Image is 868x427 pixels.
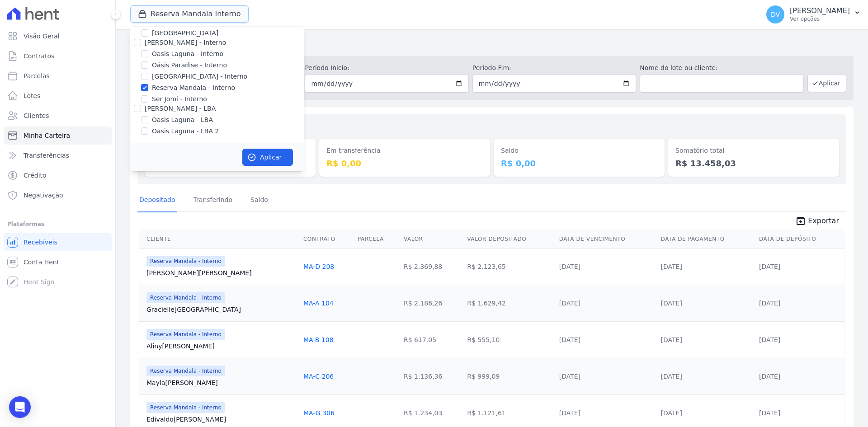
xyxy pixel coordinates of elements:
span: Reserva Mandala - Interno [146,402,225,413]
label: [PERSON_NAME] - Interno [145,39,226,46]
dt: Em transferência [326,146,483,155]
th: Data de Depósito [755,230,844,249]
th: Valor [400,230,463,249]
label: Oasis Laguna - Interno [152,49,223,59]
a: [DATE] [759,336,780,343]
a: [DATE] [559,336,580,343]
a: MA-C 206 [303,373,334,380]
span: Reserva Mandala - Interno [146,292,225,303]
a: [DATE] [559,263,580,270]
a: Parcelas [4,67,112,85]
button: Aplicar [807,74,846,92]
span: Transferências [24,151,69,160]
td: R$ 617,05 [400,321,463,358]
a: [DATE] [661,409,682,417]
span: Parcelas [24,71,50,80]
a: Visão Geral [4,27,112,45]
a: Transferindo [192,189,235,212]
span: Crédito [24,171,47,180]
a: Contratos [4,47,112,65]
a: Negativação [4,186,112,204]
span: Conta Hent [24,258,59,267]
span: Visão Geral [24,32,60,41]
a: [DATE] [559,409,580,417]
td: R$ 2.123,65 [463,248,555,285]
a: MA-D 208 [303,263,334,270]
p: [PERSON_NAME] [790,6,850,15]
td: R$ 999,09 [463,358,555,394]
button: Aplicar [242,149,293,166]
dd: R$ 0,00 [326,157,483,169]
a: [DATE] [661,263,682,270]
dt: Somatório total [675,146,832,155]
div: Open Intercom Messenger [9,396,31,418]
a: [DATE] [559,300,580,307]
a: [DATE] [759,263,780,270]
th: Contrato [300,230,354,249]
button: DV [PERSON_NAME] Ver opções [759,2,868,27]
th: Parcela [354,230,400,249]
td: R$ 2.186,26 [400,285,463,321]
a: Edivaldo[PERSON_NAME] [146,415,296,424]
span: Exportar [808,216,839,226]
a: [DATE] [661,373,682,380]
span: Minha Carteira [24,131,70,140]
span: DV [771,11,780,18]
a: Gracielle[GEOGRAPHIC_DATA] [146,305,296,314]
th: Valor Depositado [463,230,555,249]
h2: Minha Carteira [130,36,854,52]
td: R$ 1.136,36 [400,358,463,394]
label: [GEOGRAPHIC_DATA] [152,28,218,38]
label: Oasis Laguna - LBA [152,115,213,125]
a: Recebíveis [4,233,112,251]
label: [GEOGRAPHIC_DATA] - Interno [152,72,247,81]
a: [DATE] [559,373,580,380]
label: Nome do lote ou cliente: [640,63,803,73]
a: [DATE] [759,373,780,380]
label: Oásis Paradise - Interno [152,61,227,70]
a: Depositado [137,189,177,212]
p: Ver opções [790,15,850,23]
a: [PERSON_NAME][PERSON_NAME] [146,268,296,277]
a: Aliny[PERSON_NAME] [146,342,296,351]
a: [DATE] [661,300,682,307]
dt: Saldo [501,146,657,155]
dd: R$ 13.458,03 [675,157,832,169]
a: [DATE] [759,300,780,307]
a: Lotes [4,87,112,105]
th: Cliente [139,230,300,249]
a: Conta Hent [4,253,112,271]
span: Negativação [24,191,63,200]
dd: R$ 0,00 [501,157,657,169]
span: Reserva Mandala - Interno [146,329,225,340]
a: Mayla[PERSON_NAME] [146,378,296,387]
a: Minha Carteira [4,127,112,145]
label: Reserva Mandala - Interno [152,83,235,93]
a: MA-B 108 [303,336,334,343]
td: R$ 2.369,88 [400,248,463,285]
button: Reserva Mandala Interno [130,5,249,23]
span: Contratos [24,52,54,61]
a: [DATE] [661,336,682,343]
div: Plataformas [7,219,108,230]
a: Crédito [4,166,112,184]
label: Período Fim: [472,63,636,73]
a: Transferências [4,146,112,164]
a: [DATE] [759,409,780,417]
label: [PERSON_NAME] - LBA [145,105,216,112]
th: Data de Vencimento [556,230,657,249]
td: R$ 555,10 [463,321,555,358]
a: unarchive Exportar [788,216,846,228]
label: Período Inicío: [305,63,468,73]
a: MA-G 306 [303,409,335,417]
a: Saldo [249,189,270,212]
label: Ser Jomi - Interno [152,94,207,104]
span: Clientes [24,111,49,120]
span: Lotes [24,91,41,100]
i: unarchive [795,216,806,226]
th: Data de Pagamento [657,230,755,249]
td: R$ 1.629,42 [463,285,555,321]
span: Reserva Mandala - Interno [146,366,225,376]
span: Recebíveis [24,238,57,247]
span: Reserva Mandala - Interno [146,256,225,267]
